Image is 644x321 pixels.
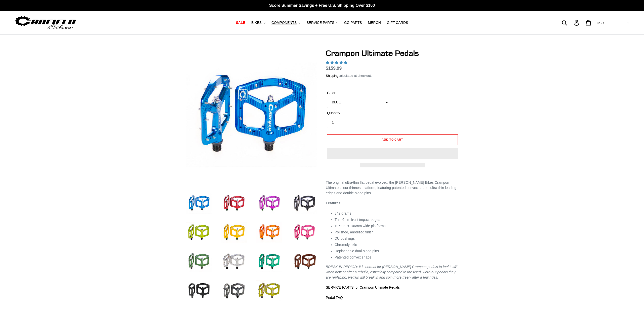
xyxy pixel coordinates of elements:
span: 4.95 stars [326,60,348,65]
em: BREAK-IN PERIOD: It is normal for [PERSON_NAME] Crampon pedals to feel “stiff” when new or after ... [326,265,457,279]
img: Load image into Gallery viewer, Crampon Ultimate Pedals [185,277,213,304]
button: BIKES [249,19,268,26]
img: Canfield Bikes [14,15,77,31]
a: SERVICE PARTS for Crampon Ultimate Pedals [326,285,400,290]
span: COMPONENTS [271,21,297,25]
li: 106mm x 106mm wide platforms [335,223,459,229]
h1: Crampon Ultimate Pedals [326,48,459,58]
span: SALE [236,21,245,25]
span: GG PARTS [344,21,362,25]
span: MERCH [368,21,381,25]
button: SERVICE PARTS [304,19,340,26]
span: Patented convex shape [335,255,371,259]
img: Load image into Gallery viewer, Crampon Ultimate Pedals [291,189,318,217]
img: Load image into Gallery viewer, Crampon Ultimate Pedals [255,219,283,246]
a: Pedal FAQ [326,296,343,300]
li: Chromoly axle [335,242,459,247]
img: Load image into Gallery viewer, Crampon Ultimate Pedals [185,248,213,275]
div: calculated at checkout. [326,73,459,78]
img: Load image into Gallery viewer, Crampon Ultimate Pedals [185,189,213,217]
img: Load image into Gallery viewer, Crampon Ultimate Pedals [220,248,248,275]
label: Color [327,90,391,96]
li: DU bushings [335,236,459,241]
img: Load image into Gallery viewer, Crampon Ultimate Pedals [220,219,248,246]
p: The original ultra-thin flat pedal evolved, the [PERSON_NAME] Bikes Crampon Ultimate is our thinn... [326,180,459,196]
a: Shipping [326,74,339,78]
span: Add to cart [382,138,404,141]
li: Replaceable dual-sided pins [335,248,459,254]
a: GIFT CARDS [384,19,411,26]
li: 342 grams [335,211,459,216]
span: $159.99 [326,66,342,71]
label: Quantity [327,110,391,116]
img: Load image into Gallery viewer, Crampon Ultimate Pedals [255,248,283,275]
span: BIKES [251,21,262,25]
a: MERCH [366,19,383,26]
img: Load image into Gallery viewer, Crampon Ultimate Pedals [255,277,283,304]
a: SALE [233,19,248,26]
img: Load image into Gallery viewer, Crampon Ultimate Pedals [255,189,283,217]
img: Load image into Gallery viewer, Crampon Ultimate Pedals [291,248,318,275]
span: SERVICE PARTS [306,21,334,25]
button: Add to cart [327,134,458,145]
img: Crampon Ultimate Pedals [186,49,317,180]
img: Load image into Gallery viewer, Crampon Ultimate Pedals [220,189,248,217]
li: Thin 6mm front impact edges [335,217,459,222]
img: Load image into Gallery viewer, Crampon Ultimate Pedals [220,277,248,304]
button: COMPONENTS [269,19,303,26]
img: Load image into Gallery viewer, Crampon Ultimate Pedals [291,219,318,246]
input: Search [565,17,577,28]
img: Load image into Gallery viewer, Crampon Ultimate Pedals [185,219,213,246]
li: Polished, anodized finish [335,230,459,235]
strong: Features: [326,201,342,205]
a: GG PARTS [342,19,365,26]
span: GIFT CARDS [387,21,408,25]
